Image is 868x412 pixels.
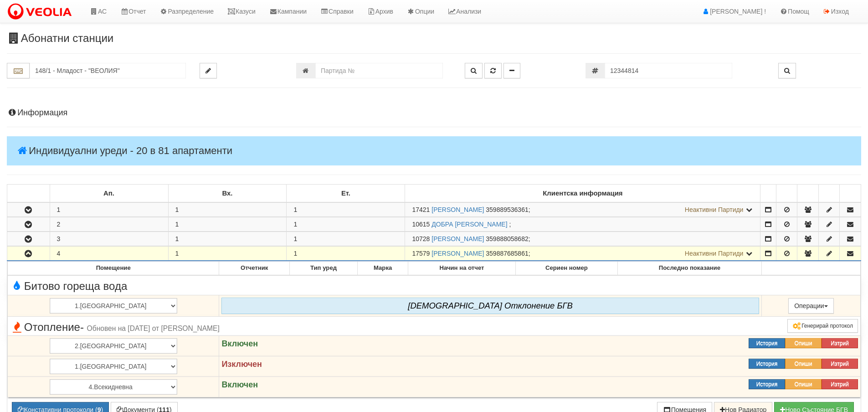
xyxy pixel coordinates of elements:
[818,185,840,203] td: : No sort applied, sorting is disabled
[30,63,186,78] input: Абонатна станция
[289,262,357,275] th: Тип уред
[8,262,219,275] th: Помещение
[293,206,297,213] span: 1
[408,262,516,275] th: Начин на отчет
[168,185,287,203] td: Вх.: No sort applied, sorting is disabled
[749,359,785,369] button: История
[7,2,76,21] img: VeoliaLogo.png
[431,221,507,228] a: ДОБРА [PERSON_NAME]
[412,235,430,242] span: Партида №
[219,262,290,275] th: Отчетник
[822,359,858,369] button: Изтрий
[515,262,617,275] th: Сериен номер
[7,136,861,165] h4: Индивидуални уреди - 20 в 81 апартаменти
[87,324,220,332] span: Обновен на [DATE] от [PERSON_NAME]
[358,262,408,275] th: Марка
[7,108,861,118] h4: Информация
[221,380,258,389] strong: Включен
[405,185,760,203] td: Клиентска информация: No sort applied, sorting is disabled
[10,280,127,292] span: Битово гореща вода
[760,185,776,203] td: : No sort applied, sorting is disabled
[50,202,168,217] td: 1
[103,190,114,197] b: Ап.
[543,190,622,197] b: Клиентска информация
[50,185,168,203] td: Ап.: No sort applied, sorting is disabled
[50,232,168,246] td: 3
[797,185,819,203] td: : No sort applied, sorting is disabled
[605,63,732,78] input: Сериен номер
[405,232,760,246] td: ;
[787,319,858,333] button: Генерирай протокол
[617,262,761,275] th: Последно показание
[168,202,287,217] td: 1
[486,206,528,213] span: 359889536361
[486,250,528,257] span: 359887685861
[840,185,861,203] td: : No sort applied, sorting is disabled
[412,250,430,257] span: Партида №
[431,206,484,213] a: [PERSON_NAME]
[293,221,297,228] span: 1
[222,190,233,197] b: Вх.
[486,235,528,242] span: 359888058682
[50,247,168,261] td: 4
[168,217,287,232] td: 1
[785,338,822,348] button: Опиши
[749,338,785,348] button: История
[293,235,297,242] span: 1
[785,379,822,389] button: Опиши
[7,185,50,203] td: : No sort applied, sorting is disabled
[776,185,797,203] td: : No sort applied, sorting is disabled
[431,235,484,242] a: [PERSON_NAME]
[431,250,484,257] a: [PERSON_NAME]
[293,250,297,257] span: 1
[405,202,760,217] td: ;
[685,250,744,257] span: Неактивни Партиди
[405,247,760,261] td: ;
[822,338,858,348] button: Изтрий
[412,206,430,213] span: Партида №
[221,360,262,369] strong: Изключен
[7,32,861,44] h3: Абонатни станции
[221,339,258,348] strong: Включен
[287,185,405,203] td: Ет.: No sort applied, sorting is disabled
[10,321,220,333] span: Отопление
[785,359,822,369] button: Опиши
[408,301,573,310] i: [DEMOGRAPHIC_DATA] Oтклонение БГВ
[50,217,168,232] td: 2
[685,206,744,213] span: Неактивни Партиди
[788,298,834,314] button: Операции
[412,221,430,228] span: Партида №
[822,379,858,389] button: Изтрий
[405,217,760,232] td: ;
[168,247,287,261] td: 1
[341,190,350,197] b: Ет.
[315,63,443,78] input: Партида №
[749,379,785,389] button: История
[80,321,84,333] span: -
[168,232,287,246] td: 1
